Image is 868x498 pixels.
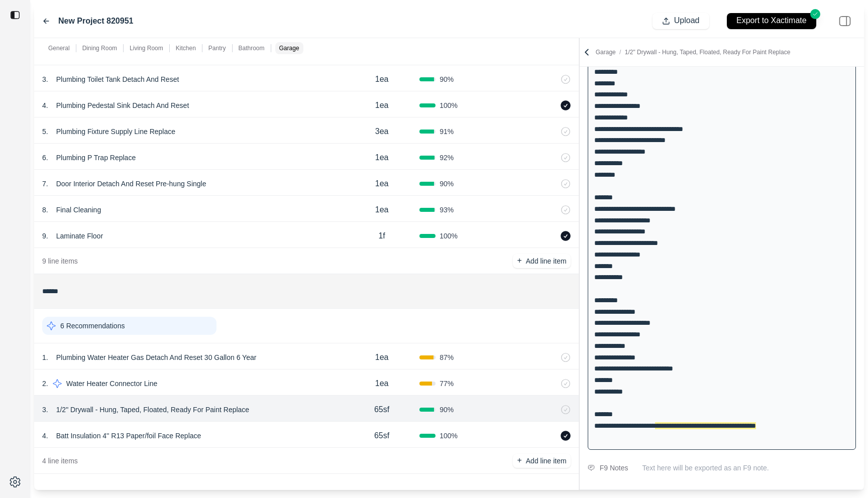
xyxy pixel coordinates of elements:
p: Door Interior Detach And Reset Pre-hung Single [52,177,210,191]
p: 1 . [42,352,48,362]
button: Upload [653,13,709,29]
div: F9 Notes [600,462,628,474]
span: 77 % [440,379,454,389]
p: 7 . [42,179,48,189]
p: + [517,255,521,267]
p: Plumbing Pedestal Sink Detach And Reset [52,98,193,112]
p: Water Heater Connector Line [62,377,162,391]
p: 1ea [375,99,389,111]
span: 90 % [440,405,454,415]
p: 5 . [42,127,48,137]
p: 1ea [375,378,389,390]
p: Plumbing Fixture Supply Line Replace [52,125,179,139]
p: 8 . [42,205,48,215]
p: Garage [279,44,299,52]
p: 3 . [42,405,48,415]
p: General [48,44,70,52]
p: Bathroom [239,44,265,52]
p: 2 . [42,379,48,389]
p: Dining Room [82,44,117,52]
p: 1ea [375,152,389,164]
span: 93 % [440,205,454,215]
p: 4 . [42,431,48,441]
p: 4 . [42,100,48,110]
span: 100 % [440,100,458,110]
img: toggle sidebar [10,10,20,20]
span: / [616,49,625,56]
img: right-panel.svg [834,10,856,32]
span: 90 % [440,179,454,189]
p: 65sf [374,430,389,442]
p: Laminate Floor [52,229,107,243]
p: 1ea [375,351,389,363]
p: Plumbing P Trap Replace [52,151,140,165]
button: +Add line item [513,254,570,268]
img: comment [588,465,595,471]
span: 87 % [440,352,454,362]
button: Export to Xactimate [727,13,816,29]
p: 1f [378,230,385,242]
button: Export to Xactimate [717,8,826,34]
p: Add line item [526,456,567,466]
p: 3ea [375,126,389,138]
span: 91 % [440,127,454,137]
span: 100 % [440,431,458,441]
p: Garage [596,48,791,56]
span: 1/2" Drywall - Hung, Taped, Floated, Ready For Paint Replace [625,49,791,56]
p: Plumbing Toilet Tank Detach And Reset [52,72,183,86]
p: 1/2" Drywall - Hung, Taped, Floated, Ready For Paint Replace [52,403,253,417]
span: 90 % [440,74,454,84]
p: Living Room [130,44,163,52]
p: Text here will be exported as an F9 note. [642,463,856,473]
label: New Project 820951 [58,15,133,27]
p: Upload [674,15,700,27]
p: 9 . [42,231,48,241]
p: Plumbing Water Heater Gas Detach And Reset 30 Gallon 6 Year [52,350,261,364]
button: +Add line item [513,454,570,468]
p: Kitchen [176,44,196,52]
p: 65sf [374,404,389,416]
p: Batt Insulation 4'' R13 Paper/foil Face Replace [52,429,205,443]
p: Export to Xactimate [736,15,807,27]
p: Pantry [208,44,226,52]
p: + [517,455,521,466]
p: 1ea [375,204,389,216]
p: 4 line items [42,456,78,466]
p: 1ea [375,178,389,190]
p: Add line item [526,256,567,266]
p: 3 . [42,74,48,84]
p: 9 line items [42,256,78,266]
p: 1ea [375,73,389,85]
p: Final Cleaning [52,203,105,217]
span: 100 % [440,231,458,241]
p: 6 . [42,153,48,163]
p: 6 Recommendations [60,321,125,331]
span: 92 % [440,153,454,163]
